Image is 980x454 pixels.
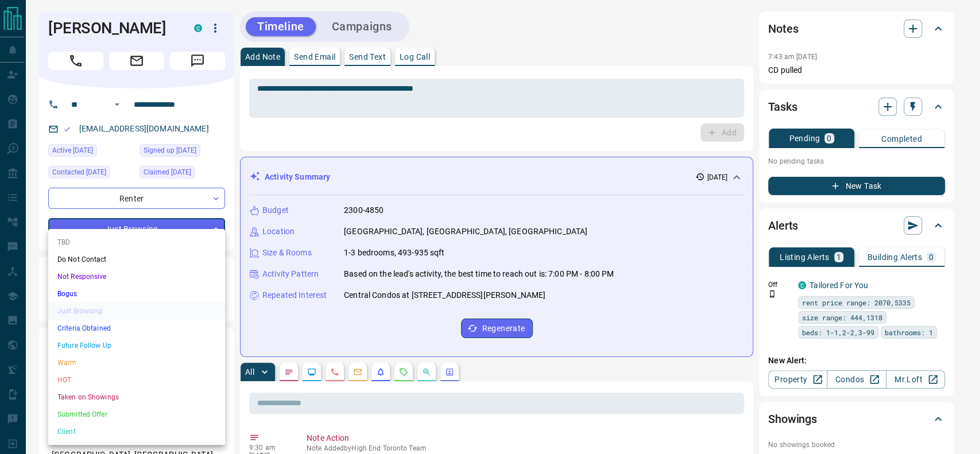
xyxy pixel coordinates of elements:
li: Future Follow Up [48,337,225,354]
li: HOT [48,371,225,389]
li: Do Not Contact [48,251,225,268]
li: Client [48,423,225,440]
li: Not Responsive [48,268,225,285]
li: TBD [48,234,225,251]
li: Criteria Obtained [48,320,225,337]
li: Warm [48,354,225,371]
li: Bogus [48,285,225,302]
li: Taken on Showings [48,389,225,406]
li: Submitted Offer [48,406,225,423]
